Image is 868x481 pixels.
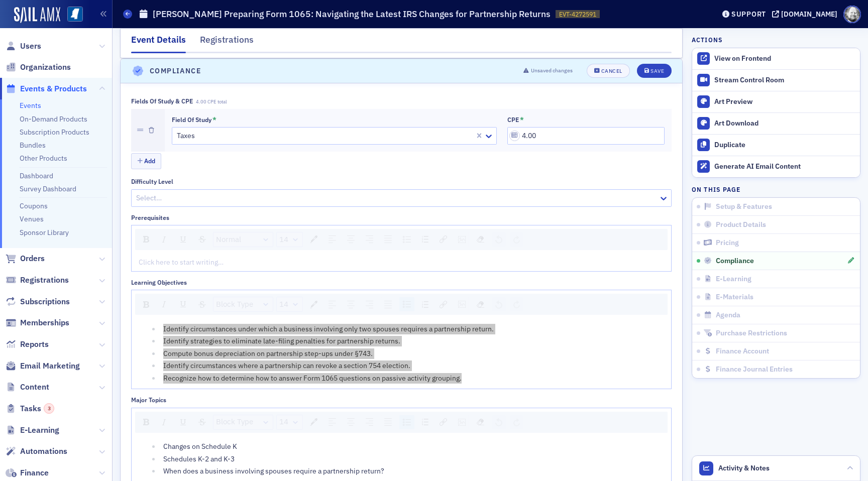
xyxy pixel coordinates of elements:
div: Unordered [399,297,414,311]
span: Subscriptions [20,296,70,307]
div: Italic [157,415,172,429]
span: Orders [20,253,45,264]
a: Users [6,41,41,52]
span: Memberships [20,317,69,328]
div: Justify [381,297,395,311]
span: Organizations [20,62,71,73]
h1: [PERSON_NAME] Preparing Form 1065: Navigating the Latest IRS Changes for Partnership Returns [153,8,551,20]
a: Font Size [277,232,302,247]
span: E-Learning [716,275,751,284]
div: rdw-font-size-control [275,297,304,312]
span: Tasks [20,403,54,414]
div: Save [650,68,664,74]
div: Left [325,297,340,311]
div: Strikethrough [195,298,209,311]
span: Agenda [716,311,740,320]
a: Events & Products [6,83,87,94]
div: Italic [157,297,172,311]
span: Recognize how to determine how to answer Form 1065 questions on passive activity grouping. [163,374,462,383]
div: Art Preview [714,97,855,106]
div: Underline [176,297,191,311]
span: E-Materials [716,293,753,302]
div: rdw-list-control [397,297,434,312]
div: rdw-font-size-control [275,415,304,430]
span: Events & Products [20,83,87,94]
div: Remove [473,232,488,247]
div: rdw-textalign-control [323,415,397,430]
div: Image [455,232,469,247]
a: Art Download [692,112,860,134]
div: Right [362,297,377,311]
h4: On this page [692,185,860,194]
span: Reports [20,339,49,350]
div: rdw-inline-control [138,297,211,312]
button: Cancel [587,64,630,78]
a: Reports [6,339,49,350]
div: rdw-dropdown [276,232,303,247]
div: Center [344,232,358,247]
a: Stream Control Room [692,70,860,91]
div: Link [436,232,451,247]
span: Automations [20,446,67,457]
div: Remove [473,297,488,311]
span: 4.00 CPE total [196,99,227,105]
div: Right [362,232,377,247]
button: Save [637,64,672,78]
div: Bold [140,415,153,429]
div: Strikethrough [195,232,209,246]
div: Registrations [200,33,254,52]
div: rdw-remove-control [471,297,490,312]
button: Add [131,153,161,169]
div: rdw-image-control [453,415,471,430]
div: Underline [176,415,191,429]
div: Stream Control Room [714,76,855,85]
span: When does a business involving spouses require a partnership return? [163,466,384,475]
div: Field of Study [172,116,211,124]
div: Ordered [418,232,432,246]
div: Remove [473,415,488,429]
div: Cancel [601,68,622,74]
div: Right [362,415,377,429]
div: rdw-link-control [434,232,453,247]
div: Support [731,10,766,19]
div: rdw-link-control [434,297,453,312]
div: rdw-image-control [453,232,471,247]
div: Generate AI Email Content [714,162,855,171]
a: Subscriptions [6,296,70,307]
a: Block Type [213,232,273,247]
div: Bold [140,298,153,311]
a: Orders [6,253,45,264]
div: rdw-font-size-control [275,232,304,247]
div: rdw-list-control [397,415,434,430]
div: Link [436,415,451,429]
h4: Compliance [150,66,201,76]
span: Identify circumstances where a partnership can revoke a section 754 election. [163,361,410,370]
div: rdw-dropdown [213,232,273,247]
div: Redo [510,415,523,429]
div: rdw-block-control [211,415,275,430]
div: rdw-color-picker [304,297,323,312]
div: rdw-block-control [211,297,275,312]
button: Generate AI Email Content [692,156,860,177]
span: Changes on Schedule K [163,442,237,451]
span: Setup & Features [716,202,772,211]
div: rdw-textalign-control [323,232,397,247]
a: Tasks3 [6,403,54,414]
div: Ordered [418,298,432,311]
a: Block Type [213,415,273,429]
div: rdw-inline-control [138,232,211,247]
a: Events [20,101,41,110]
div: Underline [176,232,191,247]
div: Prerequisites [131,214,169,221]
div: rdw-block-control [211,232,275,247]
div: rdw-editor [139,257,664,268]
div: Duplicate [714,141,855,150]
span: Finance [20,467,49,478]
div: rdw-dropdown [276,415,303,430]
div: rdw-list-control [397,232,434,247]
span: Finance Journal Entries [716,365,793,374]
div: rdw-dropdown [213,415,273,430]
a: SailAMX [14,7,60,23]
span: Registrations [20,275,69,286]
div: rdw-inline-control [138,415,211,430]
